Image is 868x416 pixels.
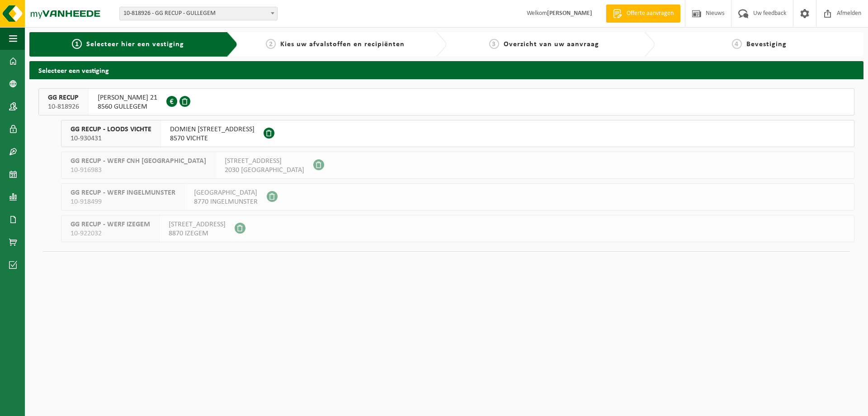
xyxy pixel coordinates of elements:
span: 10-818926 - GG RECUP - GULLEGEM [119,7,278,20]
span: 8570 VICHTE [170,134,255,143]
span: GG RECUP - WERF INGELMUNSTER [71,188,175,197]
a: Offerte aanvragen [606,5,680,23]
span: Kies uw afvalstoffen en recipiënten [280,41,405,48]
span: 2030 [GEOGRAPHIC_DATA] [225,166,304,175]
span: 1 [72,39,82,49]
span: 8560 GULLEGEM [98,102,157,111]
button: GG RECUP 10-818926 [PERSON_NAME] 218560 GULLEGEM [38,88,854,115]
span: [PERSON_NAME] 21 [98,93,157,102]
span: DOMIEN [STREET_ADDRESS] [170,125,255,134]
span: [STREET_ADDRESS] [225,157,304,166]
span: GG RECUP - WERF CNH [GEOGRAPHIC_DATA] [71,157,206,166]
span: 10-818926 [48,102,79,111]
span: 3 [489,39,499,49]
span: 2 [266,39,276,49]
span: Bevestiging [746,41,787,48]
span: 4 [732,39,742,49]
span: Overzicht van uw aanvraag [504,41,599,48]
span: [GEOGRAPHIC_DATA] [194,188,258,197]
span: 10-922032 [71,229,150,238]
span: 10-916983 [71,166,206,175]
strong: [PERSON_NAME] [547,10,592,17]
h2: Selecteer een vestiging [29,61,863,79]
span: 10-930431 [71,134,151,143]
button: GG RECUP - LOODS VICHTE 10-930431 DOMIEN [STREET_ADDRESS]8570 VICHTE [61,120,854,147]
span: 8770 INGELMUNSTER [194,197,258,206]
span: 10-818926 - GG RECUP - GULLEGEM [120,7,277,20]
span: Offerte aanvragen [624,9,676,18]
span: [STREET_ADDRESS] [169,220,226,229]
span: GG RECUP - WERF IZEGEM [71,220,150,229]
span: 10-918499 [71,197,175,206]
span: Selecteer hier een vestiging [86,41,184,48]
span: GG RECUP [48,93,79,102]
span: GG RECUP - LOODS VICHTE [71,125,151,134]
span: 8870 IZEGEM [169,229,226,238]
